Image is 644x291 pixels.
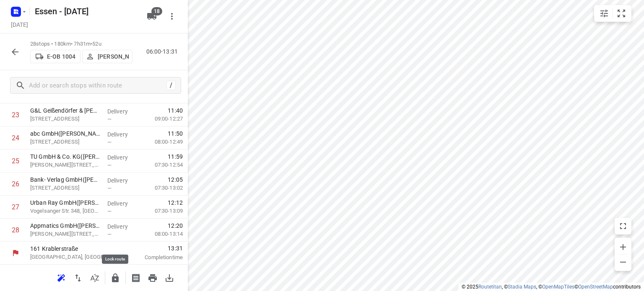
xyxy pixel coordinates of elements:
p: Weinsbergstraße 190, Köln [30,138,101,146]
a: Stadia Maps [508,284,536,290]
span: 12:05 [168,175,183,184]
p: [PERSON_NAME] [98,53,129,60]
p: TU GmbH & Co. KG(Anna Thimm) [30,152,101,161]
div: 28 [12,226,19,234]
p: Oskar-Jäger-Straße 175, Köln [30,161,101,169]
span: — [107,139,112,145]
p: Delivery [107,153,138,162]
p: Delivery [107,199,138,208]
p: Completion time [127,253,183,262]
button: Fit zoom [613,5,630,22]
div: 25 [12,157,19,165]
span: 11:50 [168,129,183,138]
p: 07:30-13:09 [141,207,183,215]
button: [PERSON_NAME] [82,50,132,63]
h5: Essen - [DATE] [31,5,140,18]
p: Delivery [107,107,138,116]
button: Map settings [596,5,613,22]
a: OpenStreetMap [578,284,613,290]
p: Wilhelm-Mauser-Straße 14-16, Köln [30,230,101,238]
p: [GEOGRAPHIC_DATA], [GEOGRAPHIC_DATA] [30,253,117,261]
p: Appmatics GmbH(Dominik Kloubert) [30,221,101,230]
button: E-OB 1004 [30,50,80,63]
span: Sort by time window [86,273,103,281]
div: 23 [12,111,19,119]
p: Delivery [107,130,138,139]
p: Bank- Verlag GmbH(Johanna Drobny) [30,175,101,184]
h5: Project date [8,20,31,29]
span: — [107,208,112,214]
span: • [91,41,92,47]
span: 18 [151,7,162,15]
p: 28 stops • 180km • 7h31m [30,40,132,48]
div: 24 [12,134,19,142]
button: 18 [143,8,160,25]
span: 11:59 [168,152,183,161]
span: 12:12 [168,198,183,207]
div: 27 [12,203,19,211]
span: 52u [92,41,101,47]
p: G&L Geißendörfer & Leschinsky GmbH(Laura Cuvan) [30,106,101,115]
p: 161 Krablerstraße [30,245,117,253]
button: More [164,8,180,25]
p: Vogelsanger Str. 348, Köln [30,207,101,215]
div: small contained button group [594,5,631,22]
span: — [107,185,112,191]
p: Delivery [107,222,138,231]
span: 12:20 [168,221,183,230]
p: 08:00-12:49 [141,138,183,146]
a: Routetitan [478,284,502,290]
p: [STREET_ADDRESS] [30,184,101,192]
span: — [107,231,112,237]
p: 07:30-12:54 [141,161,183,169]
div: 26 [12,180,19,188]
p: Delivery [107,176,138,185]
span: 13:31 [127,244,183,252]
p: Urban Ray GmbH(Marie Richter) [30,198,101,207]
p: [STREET_ADDRESS] [30,115,101,123]
li: © 2025 , © , © © contributors [462,284,641,290]
span: Reverse route [70,273,86,281]
span: — [107,162,112,168]
div: / [166,81,176,90]
span: — [107,116,112,122]
a: OpenMapTiles [542,284,574,290]
span: Reoptimize route [53,273,70,281]
p: 08:00-13:14 [141,230,183,238]
p: 06:00-13:31 [146,47,181,56]
p: E-OB 1004 [47,53,75,60]
span: 11:40 [168,106,183,115]
p: abc GmbH(Alexander Schank) [30,129,101,138]
input: Add or search stops within route [29,79,166,92]
p: 09:00-12:27 [141,115,183,123]
p: 07:30-13:02 [141,184,183,192]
